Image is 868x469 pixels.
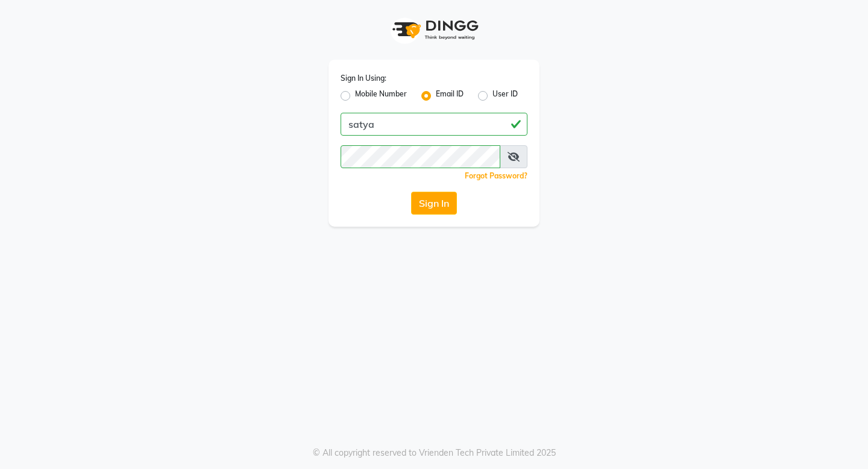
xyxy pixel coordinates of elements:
[355,89,407,103] label: Mobile Number
[341,73,386,84] label: Sign In Using:
[341,145,500,168] input: Username
[341,113,527,136] input: Username
[386,12,482,48] img: logo1.svg
[411,192,457,215] button: Sign In
[465,171,527,180] a: Forgot Password?
[492,89,518,103] label: User ID
[436,89,464,103] label: Email ID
